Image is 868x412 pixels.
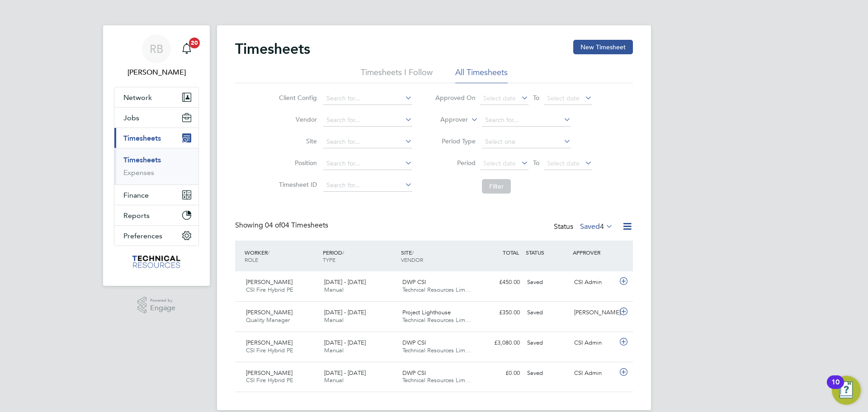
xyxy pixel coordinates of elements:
span: 4 [600,222,604,231]
a: 20 [178,34,196,63]
span: RB [150,43,163,55]
input: Search for... [323,92,412,105]
a: Powered byEngage [137,297,176,314]
h2: Timesheets [235,40,310,58]
span: To [530,157,542,169]
label: Site [276,137,317,145]
span: To [530,92,542,104]
label: Vendor [276,115,317,123]
span: Manual [324,376,344,384]
span: CSI Fire Hybrid PE [246,376,293,384]
div: Saved [524,305,571,320]
label: Saved [580,222,613,231]
a: Timesheets [123,156,161,164]
span: Engage [150,304,175,312]
input: Search for... [482,114,571,127]
label: Timesheet ID [276,180,317,189]
div: CSI Admin [571,366,618,381]
span: [PERSON_NAME] [246,308,292,316]
span: Jobs [123,114,139,122]
button: Timesheets [114,128,198,148]
button: Open Resource Center, 10 new notifications [832,376,861,405]
span: / [268,249,269,256]
span: [PERSON_NAME] [246,369,292,377]
div: CSI Admin [571,275,618,290]
div: Status [554,221,615,233]
button: Filter [482,179,511,194]
span: VENDOR [401,256,423,263]
div: STATUS [524,244,571,260]
div: WORKER [242,244,321,268]
label: Position [276,159,317,167]
span: 04 Timesheets [265,221,328,230]
span: [PERSON_NAME] [246,339,292,346]
span: 04 of [265,221,281,230]
span: Quality Manager [246,316,290,324]
div: Timesheets [114,148,198,185]
nav: Main navigation [103,25,210,286]
button: Finance [114,185,198,205]
div: £0.00 [476,366,524,381]
div: £350.00 [476,305,524,320]
span: [DATE] - [DATE] [324,278,366,286]
span: / [412,249,414,256]
input: Search for... [323,179,412,192]
label: Period Type [435,137,476,145]
span: Technical Resources Lim… [402,316,471,324]
div: Saved [524,336,571,350]
span: TYPE [323,256,335,263]
span: Select date [483,94,516,102]
span: DWP CSI [402,369,426,377]
div: Saved [524,366,571,381]
div: £3,080.00 [476,336,524,350]
a: RB[PERSON_NAME] [114,34,199,78]
div: APPROVER [571,244,618,260]
span: Finance [123,191,149,199]
input: Search for... [323,114,412,127]
span: Manual [324,286,344,294]
span: Timesheets [123,134,161,142]
span: Select date [483,159,516,167]
span: Preferences [123,232,162,240]
span: / [342,249,344,256]
span: Technical Resources Lim… [402,346,471,354]
span: Technical Resources Lim… [402,286,471,294]
span: Project Lighthouse [402,308,451,316]
span: 20 [189,38,200,48]
span: [DATE] - [DATE] [324,308,366,316]
button: Network [114,87,198,107]
a: Expenses [123,168,154,177]
input: Select one [482,136,571,148]
span: Select date [547,159,580,167]
label: Client Config [276,94,317,102]
a: Go to home page [114,255,199,270]
span: TOTAL [503,249,519,256]
button: New Timesheet [573,40,633,54]
span: DWP CSI [402,339,426,346]
span: [DATE] - [DATE] [324,339,366,346]
div: Saved [524,275,571,290]
li: All Timesheets [455,67,508,83]
span: [DATE] - [DATE] [324,369,366,377]
input: Search for... [323,157,412,170]
div: CSI Admin [571,336,618,350]
label: Approved On [435,94,476,102]
label: Approver [427,115,468,124]
button: Preferences [114,226,198,246]
span: Technical Resources Lim… [402,376,471,384]
div: [PERSON_NAME] [571,305,618,320]
div: SITE [399,244,477,268]
div: PERIOD [321,244,399,268]
div: £450.00 [476,275,524,290]
span: Manual [324,316,344,324]
span: Powered by [150,297,175,304]
div: 10 [831,382,840,394]
span: DWP CSI [402,278,426,286]
span: [PERSON_NAME] [246,278,292,286]
span: Select date [547,94,580,102]
img: technicalresources-logo-retina.png [131,255,182,270]
button: Reports [114,205,198,225]
span: Reports [123,211,150,220]
span: CSI Fire Hybrid PE [246,346,293,354]
span: CSI Fire Hybrid PE [246,286,293,294]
